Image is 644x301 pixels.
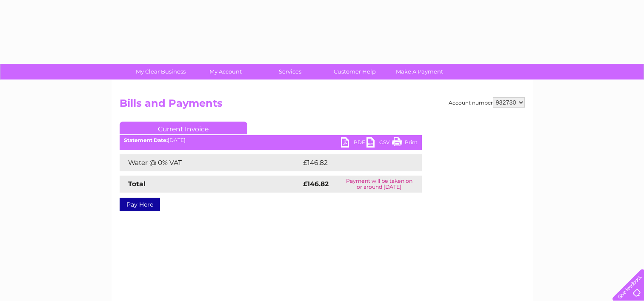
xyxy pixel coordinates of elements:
td: Payment will be taken on or around [DATE] [337,176,422,193]
a: Current Invoice [120,122,247,134]
strong: Total [128,180,146,188]
td: £146.82 [301,154,406,171]
strong: £146.82 [303,180,329,188]
a: My Clear Business [126,64,196,80]
a: Services [255,64,325,80]
a: Customer Help [320,64,390,80]
a: Print [392,137,418,150]
a: PDF [341,137,366,150]
td: Water @ 0% VAT [120,154,301,171]
a: Make A Payment [384,64,455,80]
b: Statement Date: [124,137,168,143]
div: Account number [449,97,525,108]
a: CSV [366,137,392,150]
a: Pay Here [120,198,160,211]
a: My Account [190,64,260,80]
h2: Bills and Payments [120,97,525,114]
div: [DATE] [120,137,422,143]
